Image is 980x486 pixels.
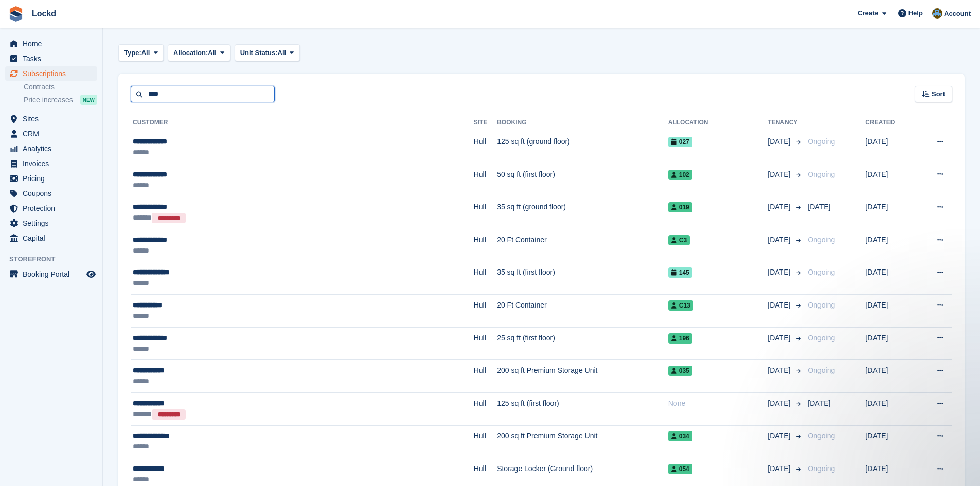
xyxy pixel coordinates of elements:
[865,327,915,360] td: [DATE]
[474,360,497,393] td: Hull
[668,202,692,212] span: 019
[23,267,84,281] span: Booking Portal
[5,201,97,215] a: menu
[668,431,692,441] span: 034
[668,137,692,147] span: 027
[768,235,792,245] span: [DATE]
[668,464,692,474] span: 054
[23,231,84,245] span: Capital
[24,94,97,105] a: Price increases NEW
[768,202,792,212] span: [DATE]
[23,156,84,171] span: Invoices
[5,127,97,141] a: menu
[865,196,915,229] td: [DATE]
[497,229,668,262] td: 20 Ft Container
[497,196,668,229] td: 35 sq ft (ground floor)
[5,267,97,281] a: menu
[23,112,84,126] span: Sites
[668,366,692,376] span: 035
[908,8,923,19] span: Help
[5,66,97,81] a: menu
[118,44,164,61] button: Type: All
[768,169,792,180] span: [DATE]
[865,164,915,196] td: [DATE]
[5,51,97,66] a: menu
[768,430,792,441] span: [DATE]
[768,300,792,311] span: [DATE]
[474,131,497,164] td: Hull
[808,366,835,374] span: Ongoing
[865,425,915,458] td: [DATE]
[23,141,84,156] span: Analytics
[168,44,230,61] button: Allocation: All
[474,392,497,425] td: Hull
[865,115,915,131] th: Created
[474,196,497,229] td: Hull
[240,48,278,58] span: Unit Status:
[865,392,915,425] td: [DATE]
[808,236,835,244] span: Ongoing
[5,186,97,201] a: menu
[23,127,84,141] span: CRM
[808,137,835,146] span: Ongoing
[235,44,300,61] button: Unit Status: All
[23,66,84,81] span: Subscriptions
[23,37,84,51] span: Home
[497,295,668,328] td: 20 Ft Container
[474,229,497,262] td: Hull
[124,48,141,58] span: Type:
[865,295,915,328] td: [DATE]
[865,360,915,393] td: [DATE]
[9,254,102,264] span: Storefront
[668,170,692,180] span: 102
[5,156,97,171] a: menu
[865,229,915,262] td: [DATE]
[497,131,668,164] td: 125 sq ft (ground floor)
[497,425,668,458] td: 200 sq ft Premium Storage Unit
[5,37,97,51] a: menu
[173,48,208,58] span: Allocation:
[497,164,668,196] td: 50 sq ft (first floor)
[865,131,915,164] td: [DATE]
[131,115,474,131] th: Customer
[808,431,835,440] span: Ongoing
[944,9,971,19] span: Account
[23,216,84,230] span: Settings
[808,268,835,276] span: Ongoing
[5,231,97,245] a: menu
[474,425,497,458] td: Hull
[668,235,690,245] span: C3
[474,164,497,196] td: Hull
[768,398,792,409] span: [DATE]
[497,392,668,425] td: 125 sq ft (first floor)
[5,112,97,126] a: menu
[808,170,835,178] span: Ongoing
[474,295,497,328] td: Hull
[497,360,668,393] td: 200 sq ft Premium Storage Unit
[24,95,73,105] span: Price increases
[23,201,84,215] span: Protection
[768,115,804,131] th: Tenancy
[28,5,60,22] a: Lockd
[668,398,768,409] div: None
[932,8,942,19] img: Paul Budding
[497,327,668,360] td: 25 sq ft (first floor)
[474,115,497,131] th: Site
[768,365,792,376] span: [DATE]
[141,48,150,58] span: All
[808,464,835,473] span: Ongoing
[23,51,84,66] span: Tasks
[278,48,287,58] span: All
[668,267,692,278] span: 145
[808,399,830,407] span: [DATE]
[858,8,878,19] span: Create
[474,327,497,360] td: Hull
[5,141,97,156] a: menu
[23,171,84,186] span: Pricing
[208,48,217,58] span: All
[668,115,768,131] th: Allocation
[474,262,497,295] td: Hull
[497,262,668,295] td: 35 sq ft (first floor)
[5,171,97,186] a: menu
[24,82,97,92] a: Contracts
